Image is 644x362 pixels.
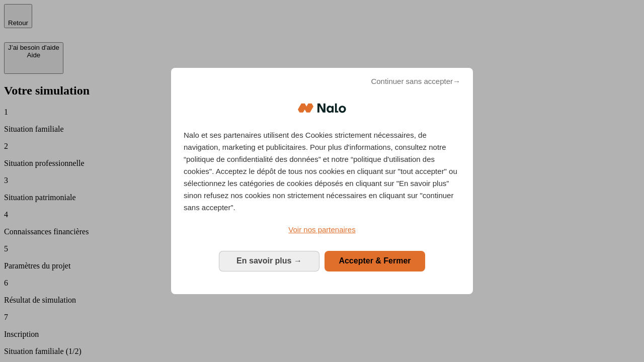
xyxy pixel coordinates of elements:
[371,75,460,87] span: Continuer sans accepter→
[184,224,460,236] a: Voir nos partenaires
[288,225,355,234] span: Voir nos partenaires
[298,93,346,123] img: Logo
[219,251,319,271] button: En savoir plus: Configurer vos consentements
[171,68,473,294] div: Bienvenue chez Nalo Gestion du consentement
[339,256,411,265] span: Accepter & Fermer
[236,256,302,265] span: En savoir plus →
[184,129,460,214] p: Nalo et ses partenaires utilisent des Cookies strictement nécessaires, de navigation, marketing e...
[325,251,425,271] button: Accepter & Fermer: Accepter notre traitement des données et fermer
